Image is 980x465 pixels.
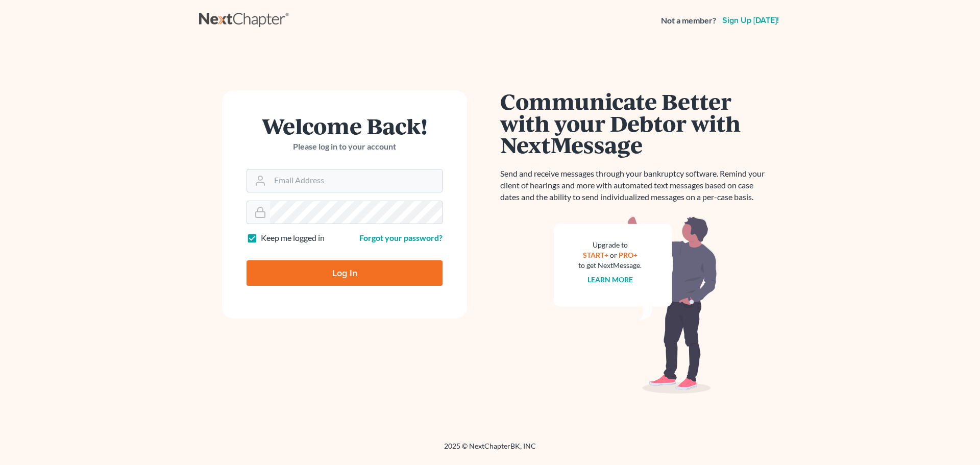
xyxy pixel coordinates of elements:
[578,240,642,250] div: Upgrade to
[199,441,781,459] div: 2025 © NextChapterBK, INC
[619,251,638,259] a: PRO+
[261,232,325,244] label: Keep me logged in
[578,260,642,271] div: to get NextMessage.
[500,90,771,156] h1: Communicate Better with your Debtor with NextMessage
[500,168,771,203] p: Send and receive messages through your bankruptcy software. Remind your client of hearings and mo...
[720,16,781,25] a: Sign up [DATE]!
[270,169,442,192] input: Email Address
[583,251,608,259] a: START+
[247,115,443,137] h1: Welcome Back!
[587,275,633,284] a: Learn more
[661,15,716,27] strong: Not a member?
[359,233,443,242] a: Forgot your password?
[610,251,617,259] span: or
[554,215,717,394] img: nextmessage_bg-59042aed3d76b12b5cd301f8e5b87938c9018125f34e5fa2b7a6b67550977c72.svg
[247,141,443,153] p: Please log in to your account
[247,260,443,286] input: Log In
